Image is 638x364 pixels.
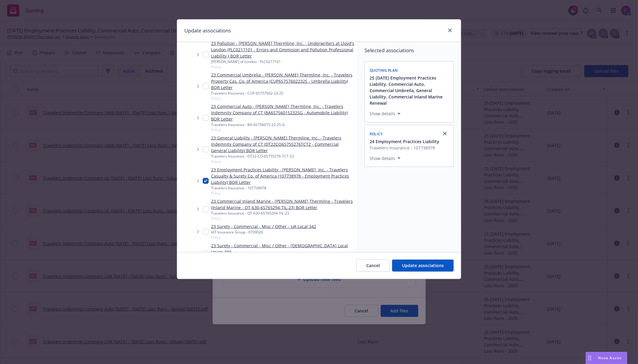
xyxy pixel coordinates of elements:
span: Policy [211,191,355,196]
div: Travelers Insurance - CUP-6S757602-23-2S [211,91,355,96]
div: [PERSON_NAME] of London - PLC0217101 [211,59,355,64]
a: 23 Commercial Umbrella - [PERSON_NAME] Thermline, Inc. - Travelers Property Cas. Co. of America (... [211,72,355,91]
span: Policy [211,127,355,132]
div: Travelers Insurance - BA-6S756015-23-2S-G [211,122,355,127]
a: close [446,27,454,34]
a: 23 Pollution - [PERSON_NAME] Thermline, Inc. - Underwriters at Lloyd's London (PLC0217101 - Error... [211,40,355,59]
a: 23 Commercial Auto - [PERSON_NAME] Thermline, Inc. - Travelers Indemnity Company of CT (BA6S75601... [211,103,355,122]
button: Update associations [392,260,454,272]
span: Nova Assist [598,355,622,360]
button: 24 Employment Practices Liability [370,138,439,145]
span: Policy [211,96,355,101]
a: 23 Commercial Inland Marine - [PERSON_NAME] Thermline - Travelers (Inland Marine - QT-630-6S76529... [211,198,355,211]
button: Nova Assist [586,352,627,364]
span: Travelers Insurance - 107738978 [370,145,439,151]
h1: Update associations [184,27,231,35]
span: Policy [211,159,355,164]
a: 23 Surety - Commercial - Misc / Other - [DEMOGRAPHIC_DATA] Local Union 393 [211,242,355,255]
span: Quoting plan [370,68,398,73]
button: Cancel [356,260,390,272]
span: Policy [211,64,355,69]
div: Travelers Insurance - 107738978 [211,185,355,191]
span: Update associations [402,263,444,268]
a: 23 Surety - Commercial - Misc / Other - UA Local 342 [211,223,316,230]
a: 23 General Liability - [PERSON_NAME] Thermline, Inc. - Travelers Indemnity Company of CT (DT22CO6... [211,135,355,154]
div: IAT Insurance Group - 0709026 [211,230,316,235]
button: 25 [DATE] Employment Practices Liability, Commercial Auto, Commercial Umbrella, General Liability... [370,75,450,106]
span: Policy [370,131,383,137]
span: Policy [211,235,316,240]
a: 23 Employment Practices Liability - [PERSON_NAME], Inc. - Travelers Casualty & Surety Co. of Amer... [211,167,355,185]
div: Drag to move [586,352,594,364]
div: Travelers Insurance - DT22-CO-6S755276-TCT-23 [211,154,355,159]
span: Cancel [366,263,380,268]
div: Travelers Insurance - QT-630-6S765294-TIL-23 [211,211,355,216]
button: Show details [367,155,403,162]
a: close [441,130,449,137]
span: Policy [211,216,355,221]
button: Show details [367,110,403,117]
span: Selected associations [364,47,454,54]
